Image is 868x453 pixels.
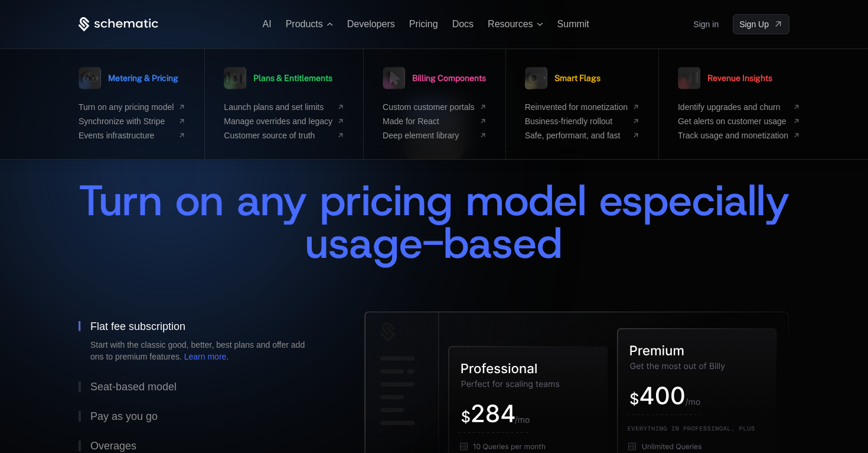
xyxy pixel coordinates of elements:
[383,131,487,140] a: Deep element library
[90,381,177,392] div: Seat-based model
[79,312,327,372] button: Flat fee subscriptionStart with the classic good, better, best plans and offer add ons to premium...
[383,117,487,126] a: Made for React
[525,131,628,140] span: Safe, performant, and fast
[525,117,639,126] a: Business-friendly rollout
[347,19,395,29] a: Developers
[707,74,772,82] span: Revenue Insights
[90,339,315,363] div: Start with the classic good, better, best plans and offer add ons to premium features. .
[488,19,533,30] span: Resources
[263,19,272,29] a: AI
[383,117,475,126] span: Made for React
[678,102,800,112] a: Identify upgrades and churn
[90,441,136,451] div: Overages
[90,321,185,332] div: Flat fee subscription
[224,117,344,126] a: Manage overrides and legacy
[383,131,475,140] span: Deep element library
[554,74,601,82] span: Smart Flags
[678,63,772,93] a: Revenue Insights
[79,131,185,140] a: Events infrastructure
[286,19,323,30] span: Products
[79,372,327,402] button: Seat-based model
[678,131,800,140] a: Track usage and monetization
[184,352,227,361] a: Learn more
[79,102,185,112] a: Turn on any pricing model
[108,74,178,82] span: Metering & Pricing
[525,63,601,93] a: Smart Flags
[525,102,639,112] a: Reinvented for monetization
[733,14,789,34] a: [object Object]
[79,102,174,112] span: Turn on any pricing model
[678,102,788,112] span: Identify upgrades and churn
[79,63,178,93] a: Metering & Pricing
[79,117,174,126] span: Synchronize with Stripe
[452,19,474,29] a: Docs
[224,131,344,140] a: Customer source of truth
[525,117,628,126] span: Business-friendly rollout
[409,19,438,29] a: Pricing
[79,172,802,271] span: Turn on any pricing model especially usage-based
[412,74,486,82] span: Billing Components
[693,15,719,34] a: Sign in
[525,102,628,112] span: Reinvented for monetization
[253,74,332,82] span: Plans & Entitlements
[678,131,788,140] span: Track usage and monetization
[79,117,185,126] a: Synchronize with Stripe
[90,411,158,422] div: Pay as you go
[678,117,800,126] a: Get alerts on customer usage
[224,117,332,126] span: Manage overrides and legacy
[678,117,788,126] span: Get alerts on customer usage
[224,131,332,140] span: Customer source of truth
[224,102,344,112] a: Launch plans and set limits
[224,102,332,112] span: Launch plans and set limits
[383,63,486,93] a: Billing Components
[525,131,639,140] a: Safe, performant, and fast
[383,102,475,112] span: Custom customer portals
[739,18,769,30] span: Sign Up
[557,19,589,29] a: Summit
[224,63,332,93] a: Plans & Entitlements
[383,102,487,112] a: Custom customer portals
[472,405,515,422] g: 284
[641,387,684,405] g: 400
[79,402,327,431] button: Pay as you go
[79,131,174,140] span: Events infrastructure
